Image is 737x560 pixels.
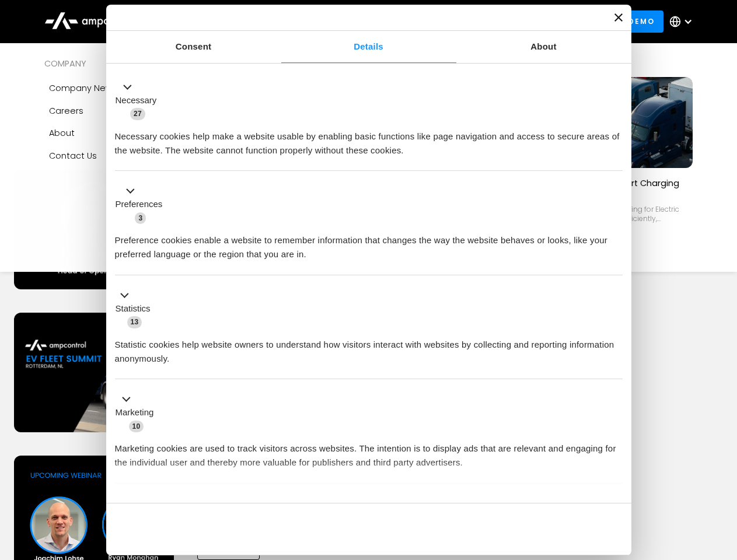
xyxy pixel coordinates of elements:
label: Marketing [116,406,154,419]
span: 27 [130,108,145,120]
button: Statistics (13) [115,288,158,329]
a: Consent [106,31,281,63]
label: Preferences [116,198,163,211]
a: Careers [44,100,189,122]
div: Statistic cookies help website owners to understand how visitors interact with websites by collec... [115,329,623,366]
button: Necessary (27) [115,80,164,121]
div: COMPANY [44,57,189,70]
a: Contact Us [44,145,189,167]
a: About [44,122,189,144]
button: Preferences (3) [115,184,170,225]
div: About [49,127,75,139]
div: Marketing cookies are used to track visitors across websites. The intention is to display ads tha... [115,433,623,470]
span: 13 [127,316,142,328]
button: Unclassified (2) [115,496,211,511]
div: Contact Us [49,149,97,162]
a: Company news [44,77,189,99]
div: Preference cookies enable a website to remember information that changes the way the website beha... [115,225,623,261]
span: 10 [129,421,144,432]
div: Careers [49,104,83,117]
label: Statistics [116,302,151,316]
div: Company news [49,82,117,94]
span: 3 [135,212,146,224]
button: Marketing (10) [115,393,161,433]
a: Details [281,31,456,63]
a: About [456,31,631,63]
div: Necessary cookies help make a website usable by enabling basic functions like page navigation and... [115,121,623,157]
button: Okay [455,512,622,546]
label: Necessary [116,94,157,107]
span: 2 [193,498,204,510]
button: Close banner [614,13,623,22]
